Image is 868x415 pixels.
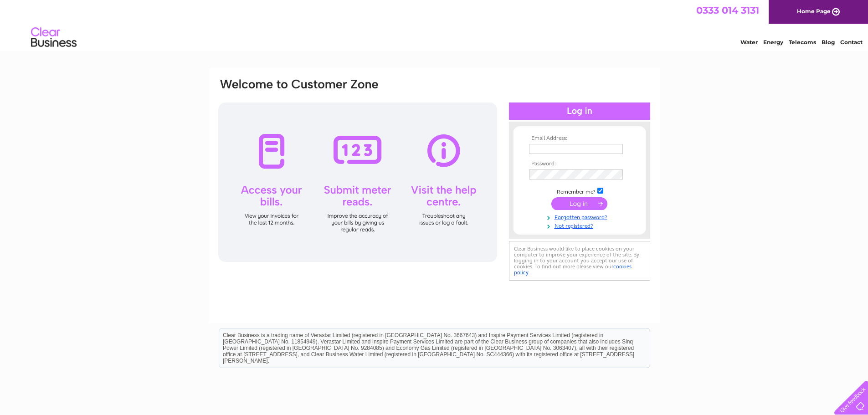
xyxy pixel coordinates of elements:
a: Telecoms [789,39,816,46]
td: Remember me? [527,186,632,195]
a: Forgotten password? [529,212,632,221]
a: Blog [822,39,835,46]
div: Clear Business is a trading name of Verastar Limited (registered in [GEOGRAPHIC_DATA] No. 3667643... [219,5,650,44]
a: Water [740,39,758,46]
a: Contact [840,39,863,46]
th: Email Address: [527,135,632,142]
a: cookies policy [514,263,632,276]
input: Submit [551,197,607,210]
a: Not registered? [529,221,632,230]
a: 0333 014 3131 [696,5,759,16]
img: logo.png [31,24,77,51]
div: Clear Business would like to place cookies on your computer to improve your experience of the sit... [509,241,650,281]
a: Energy [763,39,783,46]
th: Password: [527,161,632,167]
